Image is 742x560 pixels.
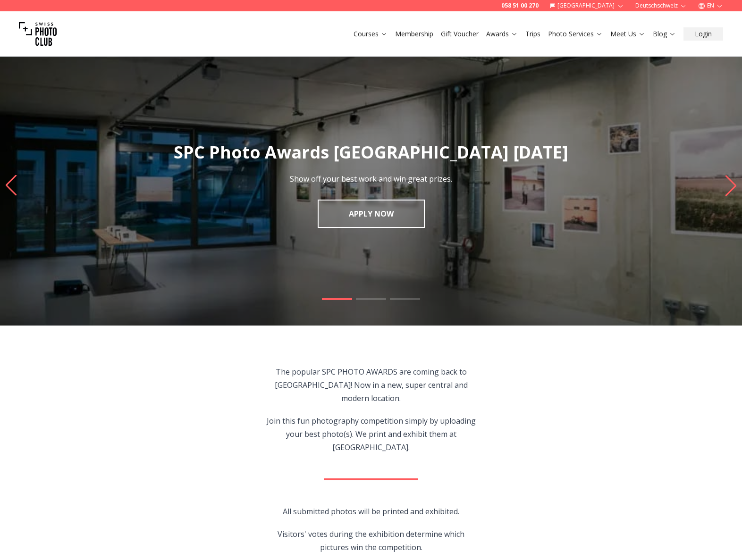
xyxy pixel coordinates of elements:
[482,27,522,41] button: Awards
[391,27,437,41] button: Membership
[610,29,645,39] a: Meet Us
[548,29,603,39] a: Photo Services
[19,15,57,53] img: Swiss photo club
[544,27,607,41] button: Photo Services
[486,29,518,39] a: Awards
[263,414,479,454] p: Join this fun photography competition simply by uploading your best photo(s). We print and exhibi...
[354,29,388,39] a: Courses
[501,2,539,9] a: 058 51 00 270
[437,27,482,41] button: Gift Voucher
[350,27,391,41] button: Courses
[683,27,723,41] button: Login
[395,29,433,39] a: Membership
[441,29,479,39] a: Gift Voucher
[649,27,680,41] button: Blog
[525,29,540,39] a: Trips
[607,27,649,41] button: Meet Us
[290,173,452,184] p: Show off your best work and win great prizes.
[653,29,676,39] a: Blog
[522,27,544,41] button: Trips
[263,365,479,405] p: The popular SPC PHOTO AWARDS are coming back to [GEOGRAPHIC_DATA]! Now in a new, super central an...
[263,527,479,554] p: Visitors' votes during the exhibition determine which pictures win the competition.
[263,505,479,518] p: All submitted photos will be printed and exhibited.
[318,200,425,228] a: APPLY NOW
